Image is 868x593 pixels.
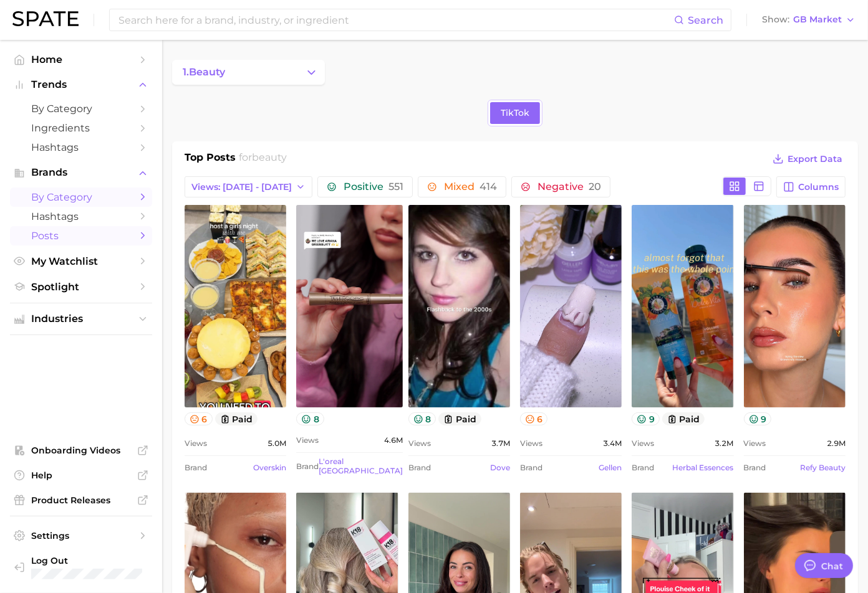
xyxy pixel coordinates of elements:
span: Settings [31,530,131,541]
span: beauty [253,151,287,163]
span: Search [688,14,723,26]
span: Positive [344,182,403,192]
span: Log Out [31,555,142,566]
span: 4.6m [384,433,403,448]
span: by Category [31,191,131,203]
a: overskin [253,463,286,472]
span: 1. beauty [183,67,225,78]
span: Views [408,436,431,451]
span: Views [744,436,766,451]
span: Views [296,433,319,448]
a: Posts [10,226,152,245]
a: Spotlight [10,277,152,296]
a: by Category [10,99,152,118]
button: Columns [776,176,846,197]
span: Help [31,470,131,481]
input: Search here for a brand, industry, or ingredient [117,9,674,31]
span: 551 [388,181,403,192]
a: herbal essences [673,463,734,472]
button: 6 [520,412,548,425]
span: Mixed [444,182,497,192]
a: by Category [10,187,152,207]
button: Trends [10,75,152,94]
span: 20 [589,181,601,192]
a: Hashtags [10,207,152,226]
button: 9 [632,412,660,425]
button: 8 [408,412,436,425]
span: 5.0m [268,436,286,451]
span: Brand [520,460,542,475]
a: Ingredients [10,118,152,138]
a: Onboarding Videos [10,441,152,460]
span: Views [520,436,542,451]
span: Product Releases [31,495,131,506]
span: Brand [296,459,319,474]
h2: for [239,150,287,169]
a: refy beauty [800,463,846,472]
button: 6 [185,412,213,425]
button: Views: [DATE] - [DATE] [185,176,312,197]
span: GB Market [793,16,842,23]
span: Posts [31,230,131,242]
button: 9 [744,412,772,425]
a: Home [10,50,152,69]
span: Views: [DATE] - [DATE] [191,182,292,192]
span: Brands [31,167,131,178]
a: My Watchlist [10,252,152,271]
img: SPATE [12,11,79,26]
span: Brand [744,460,766,475]
span: 3.4m [603,436,622,451]
span: Ingredients [31,122,131,134]
a: Product Releases [10,491,152,510]
span: My Watchlist [31,255,131,267]
a: dove [490,463,510,472]
a: gellen [599,463,622,472]
span: Show [762,16,789,23]
span: Views [185,436,207,451]
button: Brands [10,163,152,182]
button: paid [662,412,705,425]
span: 3.7m [491,436,510,451]
h1: Top Posts [185,150,236,169]
span: TikTok [501,108,529,118]
span: Brand [632,460,654,475]
span: Hashtags [31,141,131,153]
span: 3.2m [715,436,734,451]
button: paid [438,412,481,425]
a: Log out. Currently logged in with e-mail olivier@spate.nyc. [10,551,152,583]
a: Help [10,466,152,485]
span: Industries [31,313,131,325]
button: ShowGB Market [759,12,859,28]
span: Negative [538,182,601,192]
a: Hashtags [10,138,152,157]
span: Trends [31,79,131,90]
a: Settings [10,526,152,545]
span: 414 [480,181,497,192]
span: Home [31,54,131,65]
button: Export Data [769,150,846,168]
span: Onboarding Videos [31,445,131,456]
span: Export Data [788,154,842,164]
a: l'oreal [GEOGRAPHIC_DATA] [319,457,403,475]
button: paid [215,412,258,425]
span: Brand [185,460,207,475]
button: Change Category [172,60,325,85]
span: Spotlight [31,281,131,293]
span: 2.9m [827,436,846,451]
span: Columns [798,182,839,192]
span: Hashtags [31,211,131,222]
span: Brand [408,460,431,475]
a: TikTok [490,102,540,124]
button: Industries [10,310,152,328]
span: Views [632,436,654,451]
button: 8 [296,412,324,425]
span: by Category [31,103,131,115]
